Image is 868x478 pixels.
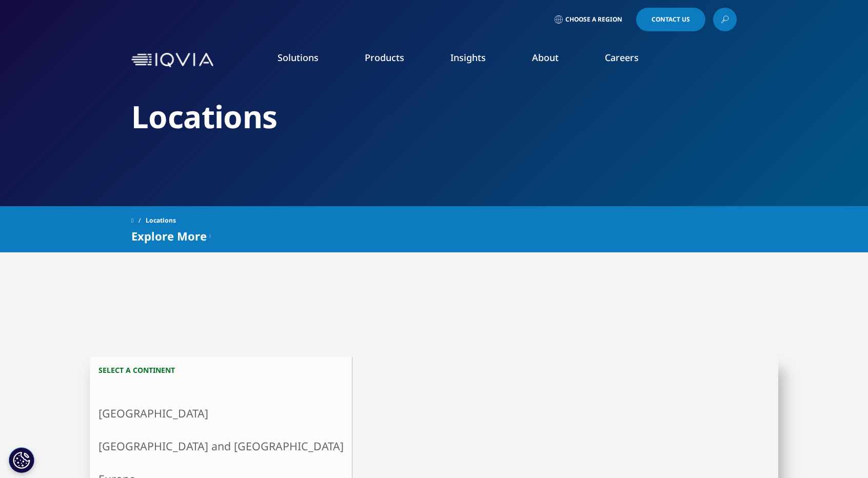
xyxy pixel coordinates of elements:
[131,53,213,68] img: IQVIA Healthcare Information Technology and Pharma Clinical Research Company
[605,51,639,64] a: Careers
[90,397,352,430] a: [GEOGRAPHIC_DATA]
[565,15,622,24] span: Choose a Region
[636,8,705,31] a: Contact Us
[278,51,319,64] a: Solutions
[90,430,352,463] a: [GEOGRAPHIC_DATA] and [GEOGRAPHIC_DATA]
[365,51,404,64] a: Products
[218,36,737,84] nav: Primary
[450,51,486,64] a: Insights
[131,97,737,136] h2: Locations
[652,16,690,23] span: Contact Us
[146,211,176,230] span: Locations
[9,447,34,473] button: Cookies Settings
[90,365,352,375] h3: Select a continent
[131,230,207,242] span: Explore More
[532,51,559,64] a: About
